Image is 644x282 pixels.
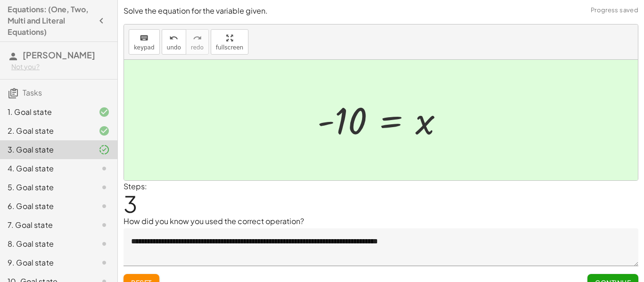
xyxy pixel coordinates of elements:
span: fullscreen [216,44,243,51]
div: 7. Goal state [8,219,83,231]
div: Not you? [11,62,110,72]
i: redo [193,32,202,44]
i: Task not started. [99,238,110,250]
div: 1. Goal state [8,106,83,118]
label: Steps: [124,181,147,191]
div: 3. Goal state [8,144,83,155]
button: fullscreen [211,29,248,55]
div: 8. Goal state [8,238,83,250]
div: 9. Goal state [8,257,83,268]
i: Task finished and correct. [99,125,110,137]
span: [PERSON_NAME] [23,49,95,60]
span: Tasks [23,88,42,97]
button: keyboardkeypad [129,29,160,55]
div: 5. Goal state [8,182,83,193]
i: Task finished and part of it marked as correct. [99,144,110,155]
h4: Equations: (One, Two, Multi and Literal Equations) [8,4,93,38]
i: Task not started. [99,201,110,212]
i: Task finished and correct. [99,106,110,118]
span: 3 [124,189,137,218]
i: keyboard [140,32,149,44]
p: How did you know you used the correct operation? [124,216,638,227]
p: Solve the equation for the variable given. [124,6,638,16]
span: keypad [134,44,155,51]
i: Task not started. [99,163,110,174]
span: redo [191,44,204,51]
button: redoredo [186,29,209,55]
button: undoundo [162,29,186,55]
i: Task not started. [99,219,110,231]
i: Task not started. [99,257,110,268]
span: Progress saved [591,6,638,15]
div: 4. Goal state [8,163,83,174]
div: 2. Goal state [8,125,83,137]
i: undo [169,32,178,44]
div: 6. Goal state [8,201,83,212]
span: undo [167,44,181,51]
i: Task not started. [99,182,110,193]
